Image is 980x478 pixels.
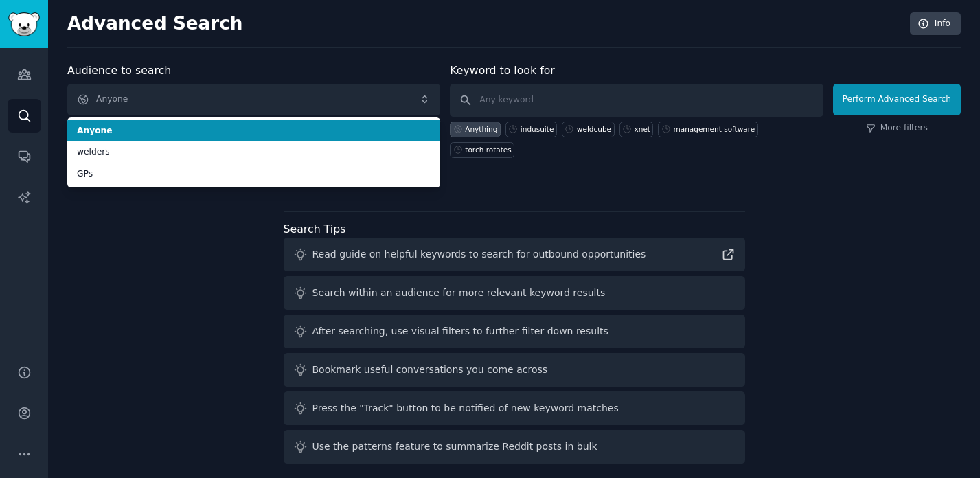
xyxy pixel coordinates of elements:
[521,124,554,134] div: indusuite
[673,124,755,134] div: management software
[465,124,497,134] div: Anything
[312,286,606,300] div: Search within an audience for more relevant keyword results
[450,64,555,77] label: Keyword to look for
[866,122,928,135] a: More filters
[312,247,646,262] div: Read guide on helpful keywords to search for outbound opportunities
[465,145,512,155] div: torch rotates
[450,84,823,117] input: Any keyword
[67,64,171,77] label: Audience to search
[312,324,608,339] div: After searching, use visual filters to further filter down results
[312,401,619,416] div: Press the "Track" button to be notified of new keyword matches
[67,84,440,115] button: Anyone
[910,12,961,36] a: Info
[77,168,431,181] span: GPs
[67,13,902,35] h2: Advanced Search
[577,124,611,134] div: weldcube
[312,363,548,377] div: Bookmark useful conversations you come across
[833,84,961,115] button: Perform Advanced Search
[8,12,40,36] img: GummySearch logo
[312,440,597,454] div: Use the patterns feature to summarize Reddit posts in bulk
[635,124,650,134] div: xnet
[77,125,431,137] span: Anyone
[77,146,431,159] span: welders
[67,117,440,187] ul: Anyone
[284,223,346,236] label: Search Tips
